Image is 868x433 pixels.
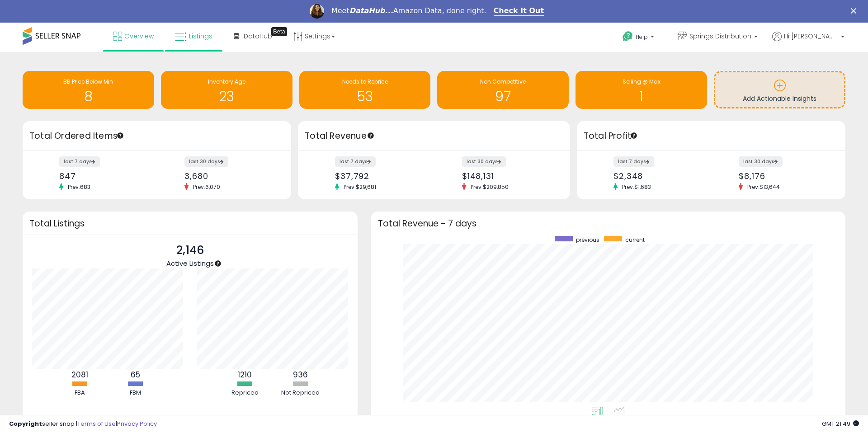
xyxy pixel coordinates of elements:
span: Prev: $1,683 [618,183,656,191]
span: Prev: 6,070 [189,183,225,191]
label: last 30 days [184,156,228,167]
span: Help [636,33,648,41]
div: Not Repriced [274,389,328,397]
a: Needs to Reprice 53 [299,71,431,109]
span: current [625,236,645,244]
div: Tooltip anchor [116,132,124,140]
div: seller snap | | [9,420,157,428]
a: DataHub [227,23,279,50]
h3: Total Listings [29,220,351,227]
h1: 23 [165,89,288,104]
a: Help [615,24,663,52]
p: 2,146 [166,242,214,259]
a: Check It Out [494,6,544,16]
div: FBA [52,389,107,397]
div: Close [851,8,860,14]
span: DataHub [244,32,272,41]
a: Privacy Policy [117,419,157,428]
a: Settings [287,23,342,50]
div: 3,680 [184,171,275,181]
span: previous [576,236,599,244]
div: 847 [59,171,150,181]
span: Selling @ Max [623,78,660,85]
strong: Copyright [9,419,42,428]
span: Prev: 683 [63,183,95,191]
b: 936 [293,369,308,380]
a: Inventory Age 23 [161,71,292,109]
a: Springs Distribution [671,23,764,52]
div: Tooltip anchor [630,132,638,140]
div: Repriced [218,389,272,397]
span: Add Actionable Insights [743,94,816,103]
a: Hi [PERSON_NAME] [772,32,844,52]
a: Non Competitive 97 [437,71,569,109]
h1: 8 [27,89,150,104]
b: 65 [131,369,140,380]
a: Selling @ Max 1 [576,71,707,109]
span: Inventory Age [208,78,245,85]
span: Non Competitive [480,78,526,85]
div: Meet Amazon Data, done right. [331,6,486,15]
img: Profile image for Georgie [310,4,324,19]
h1: 97 [442,89,564,104]
a: Terms of Use [77,419,116,428]
span: Prev: $13,644 [743,183,784,191]
span: Hi [PERSON_NAME] [784,32,838,41]
div: $8,176 [739,171,830,181]
div: $2,348 [613,171,704,181]
div: Tooltip anchor [367,132,375,140]
span: Needs to Reprice [342,78,388,85]
label: last 7 days [335,156,376,167]
div: Tooltip anchor [271,27,287,36]
a: Listings [168,23,219,50]
span: Listings [189,32,212,41]
h3: Total Revenue - 7 days [378,220,839,227]
span: Active Listings [166,259,214,268]
i: DataHub... [349,6,393,15]
span: Overview [124,32,154,41]
label: last 30 days [462,156,506,167]
span: 2025-10-6 21:49 GMT [822,419,859,428]
a: Add Actionable Insights [715,72,844,107]
label: last 7 days [59,156,100,167]
div: Tooltip anchor [214,259,222,268]
h1: 1 [580,89,703,104]
b: 2081 [71,369,88,380]
h1: 53 [304,89,426,104]
span: Springs Distribution [689,32,751,41]
span: Prev: $209,850 [466,183,513,191]
h3: Total Revenue [305,130,563,142]
i: Get Help [622,31,633,42]
h3: Total Ordered Items [29,130,284,142]
a: Overview [106,23,160,50]
span: BB Price Below Min [63,78,113,85]
b: 1210 [238,369,252,380]
h3: Total Profit [584,130,839,142]
label: last 30 days [739,156,783,167]
div: $37,792 [335,171,427,181]
div: $148,131 [462,171,554,181]
span: Prev: $29,681 [339,183,381,191]
div: FBM [108,389,162,397]
label: last 7 days [613,156,654,167]
a: BB Price Below Min 8 [23,71,154,109]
